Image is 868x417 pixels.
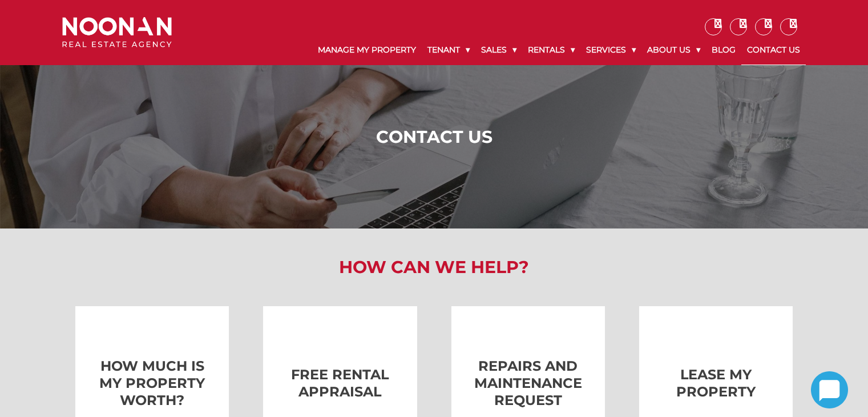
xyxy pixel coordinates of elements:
a: Blog [706,35,741,65]
a: Rentals [522,35,580,65]
h1: Contact Us [65,127,803,147]
a: About Us [641,35,706,65]
a: Contact Us [741,35,806,65]
h2: How Can We Help? [54,257,814,278]
img: Noonan Real Estate Agency [62,17,172,47]
a: Sales [475,35,522,65]
a: Services [580,35,641,65]
a: Manage My Property [312,35,422,65]
a: Tenant [422,35,475,65]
